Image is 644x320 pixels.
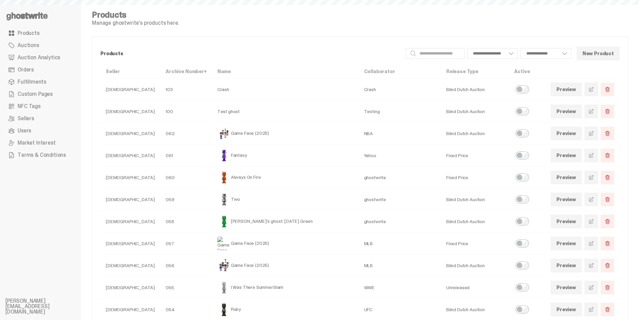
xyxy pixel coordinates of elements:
[217,303,231,316] img: Ruby
[100,51,400,56] p: Products
[359,189,441,211] td: ghostwrite
[100,189,160,211] td: [DEMOGRAPHIC_DATA]
[359,101,441,123] td: Testing
[601,149,614,162] button: Delete Product
[551,193,582,206] a: Preview
[18,104,41,109] span: NFC Tags
[5,125,76,137] a: Users
[160,123,212,145] td: 062
[551,149,582,162] a: Preview
[5,298,87,315] li: [PERSON_NAME][EMAIL_ADDRESS][DOMAIN_NAME]
[551,281,582,294] a: Preview
[5,137,76,149] a: Market Interest
[100,211,160,233] td: [DEMOGRAPHIC_DATA]
[100,123,160,145] td: [DEMOGRAPHIC_DATA]
[160,101,212,123] td: 100
[359,123,441,145] td: NBA
[212,145,359,167] td: Fantasy
[359,233,441,255] td: MLB
[18,55,60,60] span: Auction Analytics
[441,189,509,211] td: Blind Dutch Auction
[217,193,231,206] img: Two
[514,68,530,74] a: Active
[100,145,160,167] td: [DEMOGRAPHIC_DATA]
[601,281,614,294] button: Delete Product
[601,171,614,184] button: Delete Product
[359,255,441,277] td: MLB
[204,68,207,74] span: ▾
[359,167,441,189] td: ghostwrite
[217,281,231,294] img: I Was There SummerSlam
[5,39,76,51] a: Auctions
[551,303,582,316] a: Preview
[217,171,231,184] img: Always On Fire
[18,30,40,36] span: Products
[601,237,614,250] button: Delete Product
[441,123,509,145] td: Blind Dutch Auction
[217,259,231,272] img: Game Face (2025)
[160,167,212,189] td: 060
[18,67,34,72] span: Orders
[212,79,359,101] td: Crash
[217,127,231,140] img: Game Face (2025)
[212,277,359,299] td: I Was There SummerSlam
[359,211,441,233] td: ghostwrite
[577,47,620,60] button: New Product
[601,127,614,140] button: Delete Product
[441,79,509,101] td: Blind Dutch Auction
[160,145,212,167] td: 061
[601,215,614,228] button: Delete Product
[359,145,441,167] td: Yahoo
[212,211,359,233] td: [PERSON_NAME]'s ghost: [DATE] Green
[601,83,614,96] button: Delete Product
[217,237,231,250] img: Game Face (2025)
[100,277,160,299] td: [DEMOGRAPHIC_DATA]
[5,64,76,76] a: Orders
[551,237,582,250] a: Preview
[100,167,160,189] td: [DEMOGRAPHIC_DATA]
[212,101,359,123] td: Test ghost
[601,259,614,272] button: Delete Product
[5,88,76,100] a: Custom Pages
[18,128,31,133] span: Users
[160,255,212,277] td: 056
[100,233,160,255] td: [DEMOGRAPHIC_DATA]
[18,91,53,97] span: Custom Pages
[441,145,509,167] td: Fixed Price
[92,11,179,19] h4: Products
[5,76,76,88] a: Fulfillments
[217,149,231,162] img: Fantasy
[100,65,160,79] th: Seller
[217,215,231,228] img: Schrödinger's ghost: Sunday Green
[359,277,441,299] td: WWE
[18,79,46,85] span: Fulfillments
[212,255,359,277] td: Game Face (2025)
[441,211,509,233] td: Blind Dutch Auction
[5,100,76,112] a: NFC Tags
[551,127,582,140] a: Preview
[441,65,509,79] th: Release Type
[551,171,582,184] a: Preview
[212,65,359,79] th: Name
[18,152,66,158] span: Terms & Conditions
[18,116,34,121] span: Sellers
[551,215,582,228] a: Preview
[441,101,509,123] td: Blind Dutch Auction
[5,51,76,64] a: Auction Analytics
[359,65,441,79] th: Collaborator
[18,140,56,146] span: Market Interest
[212,123,359,145] td: Game Face (2025)
[441,233,509,255] td: Fixed Price
[160,211,212,233] td: 058
[18,43,39,48] span: Auctions
[212,233,359,255] td: Game Face (2025)
[5,149,76,161] a: Terms & Conditions
[601,303,614,316] button: Delete Product
[5,112,76,125] a: Sellers
[441,255,509,277] td: Blind Dutch Auction
[160,79,212,101] td: 103
[5,27,76,39] a: Products
[100,79,160,101] td: [DEMOGRAPHIC_DATA]
[212,167,359,189] td: Always On Fire
[212,189,359,211] td: Two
